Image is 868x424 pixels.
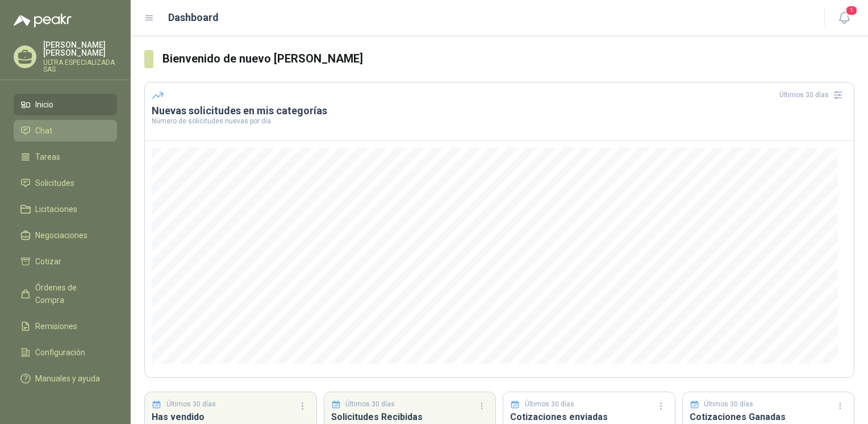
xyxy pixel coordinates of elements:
[166,399,216,410] p: Últimos 30 días
[35,203,77,215] span: Licitaciones
[152,104,847,118] h3: Nuevas solicitudes en mis categorías
[35,151,60,163] span: Tareas
[834,8,854,28] button: 1
[845,5,858,16] span: 1
[43,41,117,57] p: [PERSON_NAME] [PERSON_NAME]
[510,410,668,424] h3: Cotizaciones enviadas
[14,251,117,272] a: Cotizar
[331,410,489,424] h3: Solicitudes Recibidas
[35,346,85,359] span: Configuración
[14,315,117,337] a: Remisiones
[35,255,61,268] span: Cotizar
[168,10,219,26] h1: Dashboard
[35,372,100,385] span: Manuales y ayuda
[14,225,117,246] a: Negociaciones
[14,120,117,142] a: Chat
[14,146,117,168] a: Tareas
[152,118,847,124] p: Número de solicitudes nuevas por día
[14,368,117,389] a: Manuales y ayuda
[43,59,117,73] p: ULTRA ESPECIALIZADA SAS
[14,94,117,115] a: Inicio
[14,172,117,194] a: Solicitudes
[14,14,72,27] img: Logo peakr
[35,98,53,111] span: Inicio
[152,410,310,424] h3: Has vendido
[779,86,847,104] div: Últimos 30 días
[35,177,74,189] span: Solicitudes
[525,399,574,410] p: Últimos 30 días
[35,124,52,137] span: Chat
[704,399,753,410] p: Últimos 30 días
[14,198,117,220] a: Licitaciones
[35,281,106,306] span: Órdenes de Compra
[35,229,87,242] span: Negociaciones
[162,50,854,68] h3: Bienvenido de nuevo [PERSON_NAME]
[14,342,117,363] a: Configuración
[690,410,848,424] h3: Cotizaciones Ganadas
[35,320,77,332] span: Remisiones
[345,399,395,410] p: Últimos 30 días
[14,277,117,311] a: Órdenes de Compra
